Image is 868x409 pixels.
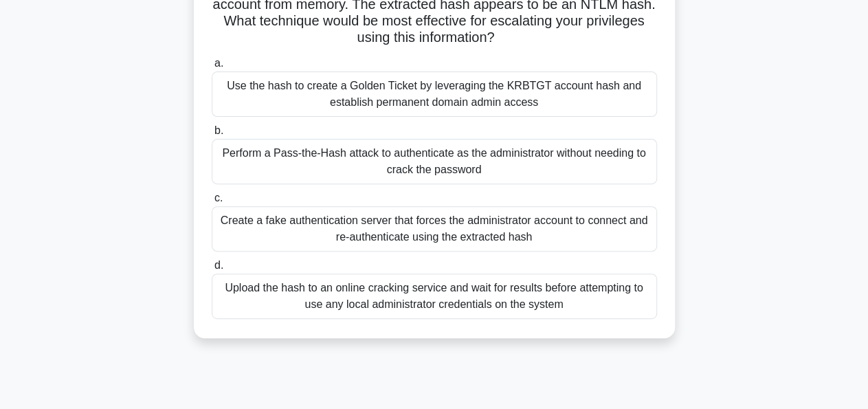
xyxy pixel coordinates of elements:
[212,206,657,252] div: Create a fake authentication server that forces the administrator account to connect and re-authe...
[214,57,223,69] span: a.
[214,124,223,136] span: b.
[212,139,657,184] div: Perform a Pass-the-Hash attack to authenticate as the administrator without needing to crack the ...
[212,274,657,319] div: Upload the hash to an online cracking service and wait for results before attempting to use any l...
[214,259,223,271] span: d.
[212,71,657,117] div: Use the hash to create a Golden Ticket by leveraging the KRBTGT account hash and establish perman...
[214,192,223,203] span: c.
